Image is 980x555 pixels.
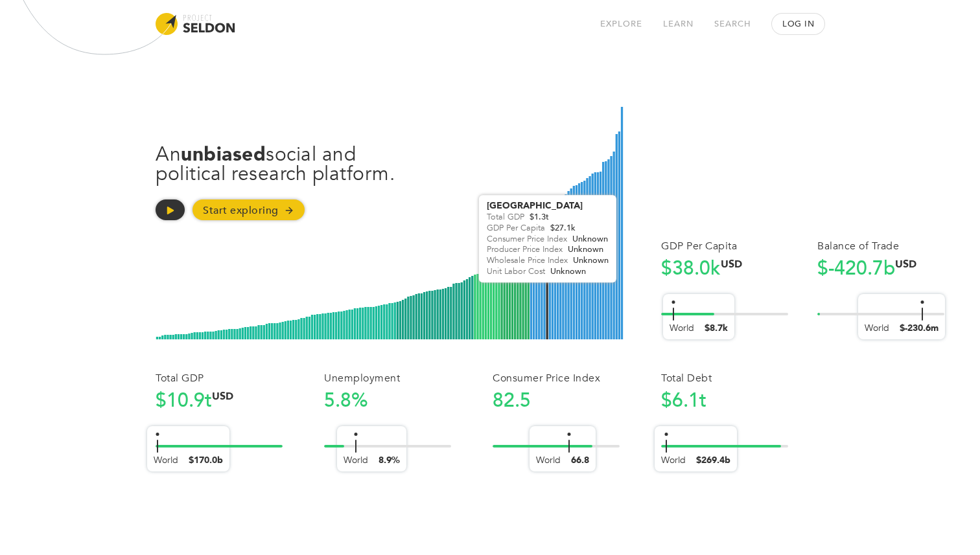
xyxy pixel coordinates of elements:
h3: Consumer Price Index [493,373,620,383]
span: $38.0k [661,259,721,278]
span: 5.8% [324,391,368,411]
span: $6.1t [661,391,706,411]
h3: Balance of Trade [817,241,944,251]
button: Log In [772,14,824,34]
span: $-420.7b [817,259,895,278]
a: Start exploring [192,199,305,220]
a: Explore [600,17,642,31]
span: World [154,456,178,465]
h3: Total Debt [661,373,788,383]
sup: USD [895,257,916,271]
span: $10.9t [156,391,212,411]
h3: GDP Per Capita [661,241,788,251]
sup: USD [721,257,742,271]
span: 82.5 [493,391,531,411]
a: Learn [663,17,694,31]
a: Search [714,17,751,31]
h3: Unemployment [324,373,451,383]
h3: Total GDP [156,373,283,383]
sup: USD [212,389,233,403]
